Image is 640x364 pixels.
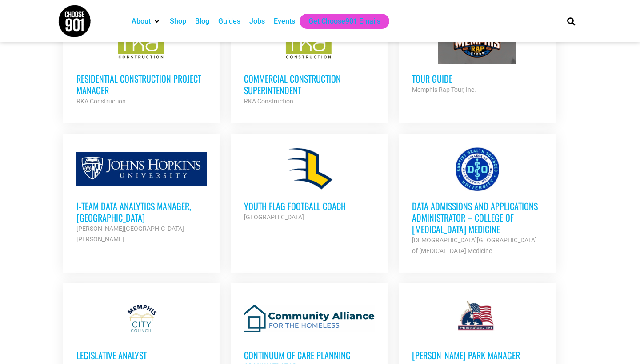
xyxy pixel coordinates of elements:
[76,98,126,105] strong: RKA Construction
[412,73,543,84] h3: Tour Guide
[412,86,476,93] strong: Memphis Rap Tour, Inc.
[76,200,207,223] h3: i-team Data Analytics Manager, [GEOGRAPHIC_DATA]
[274,16,295,27] a: Events
[244,73,375,96] h3: Commercial Construction Superintendent
[249,16,265,27] a: Jobs
[127,14,552,29] nav: Main nav
[564,14,579,28] div: Search
[231,134,388,236] a: Youth Flag Football Coach [GEOGRAPHIC_DATA]
[412,237,537,254] strong: [DEMOGRAPHIC_DATA][GEOGRAPHIC_DATA] of [MEDICAL_DATA] Medicine
[127,14,165,29] div: About
[76,225,184,243] strong: [PERSON_NAME][GEOGRAPHIC_DATA][PERSON_NAME]
[76,73,207,96] h3: Residential Construction Project Manager
[218,16,240,27] a: Guides
[244,214,304,221] strong: [GEOGRAPHIC_DATA]
[132,16,151,27] a: About
[195,16,209,27] a: Blog
[399,6,556,108] a: Tour Guide Memphis Rap Tour, Inc.
[76,349,207,361] h3: Legislative Analyst
[308,16,380,27] a: Get Choose901 Emails
[244,98,293,105] strong: RKA Construction
[244,200,375,212] h3: Youth Flag Football Coach
[63,134,220,258] a: i-team Data Analytics Manager, [GEOGRAPHIC_DATA] [PERSON_NAME][GEOGRAPHIC_DATA][PERSON_NAME]
[63,6,220,120] a: Residential Construction Project Manager RKA Construction
[231,6,388,120] a: Commercial Construction Superintendent RKA Construction
[170,16,186,27] a: Shop
[399,134,556,269] a: Data Admissions and Applications Administrator – College of [MEDICAL_DATA] Medicine [DEMOGRAPHIC_...
[412,349,543,361] h3: [PERSON_NAME] PARK MANAGER
[412,200,543,235] h3: Data Admissions and Applications Administrator – College of [MEDICAL_DATA] Medicine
